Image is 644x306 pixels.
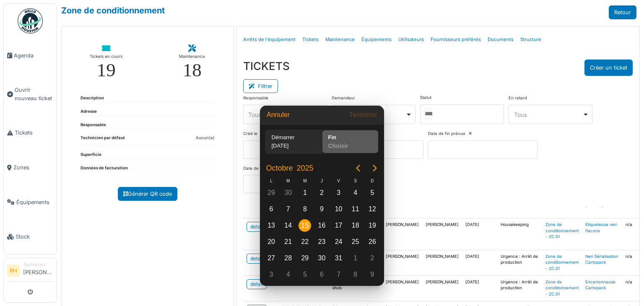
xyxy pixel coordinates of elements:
div: Lundi, Octobre 13, 2025 [265,219,278,232]
button: Terminer [346,107,381,122]
div: Jeudi, Octobre 30, 2025 [315,252,328,265]
div: Samedi, Novembre 1, 2025 [349,252,362,265]
div: D [364,177,381,184]
div: Jeudi, Octobre 16, 2025 [315,219,328,232]
div: Mardi, Septembre 30, 2025 [282,187,294,199]
div: Mercredi, Octobre 22, 2025 [299,236,311,248]
div: Vendredi, Novembre 7, 2025 [332,268,345,281]
div: Mardi, Octobre 21, 2025 [282,236,294,248]
div: Mercredi, Novembre 5, 2025 [299,268,311,281]
div: L [263,177,280,184]
div: J [313,177,330,184]
div: Samedi, Novembre 8, 2025 [349,268,362,281]
div: Mercredi, Octobre 29, 2025 [299,252,311,265]
div: Dimanche, Novembre 2, 2025 [366,252,379,265]
div: Dimanche, Octobre 19, 2025 [366,219,379,232]
div: Mardi, Octobre 7, 2025 [282,203,294,215]
div: Jeudi, Novembre 6, 2025 [315,268,328,281]
div: Démarrer [268,130,311,142]
div: Fin [325,130,376,142]
div: Aujourd'hui, Mercredi, Octobre 15, 2025 [299,219,311,232]
div: Jeudi, Octobre 9, 2025 [315,203,328,215]
div: Lundi, Octobre 27, 2025 [265,252,278,265]
button: Annuler [263,107,293,122]
div: Vendredi, Octobre 17, 2025 [332,219,345,232]
button: Octobre2025 [261,161,319,176]
span: Octobre [264,161,295,176]
div: Samedi, Octobre 4, 2025 [349,187,362,199]
div: Mardi, Novembre 4, 2025 [282,268,294,281]
div: Dimanche, Novembre 9, 2025 [366,268,379,281]
div: Vendredi, Octobre 24, 2025 [332,236,345,248]
div: Mardi, Octobre 14, 2025 [282,219,294,232]
button: Next page [366,160,383,176]
div: V [330,177,347,184]
div: Vendredi, Octobre 3, 2025 [332,187,345,199]
div: Jeudi, Octobre 23, 2025 [315,236,328,248]
div: Mardi, Octobre 28, 2025 [282,252,294,265]
button: Previous page [350,160,366,176]
div: Samedi, Octobre 18, 2025 [349,219,362,232]
div: Lundi, Octobre 20, 2025 [265,236,278,248]
div: Lundi, Octobre 6, 2025 [265,203,278,215]
div: Mercredi, Octobre 1, 2025 [299,187,311,199]
div: Samedi, Octobre 25, 2025 [349,236,362,248]
div: Samedi, Octobre 11, 2025 [349,203,362,215]
div: Vendredi, Octobre 31, 2025 [332,252,345,265]
div: M [280,177,296,184]
div: Lundi, Septembre 29, 2025 [265,187,278,199]
div: Choisir [325,142,376,153]
div: Mercredi, Octobre 8, 2025 [299,203,311,215]
div: Dimanche, Octobre 26, 2025 [366,236,379,248]
div: M [296,177,313,184]
div: Dimanche, Octobre 12, 2025 [366,203,379,215]
div: Dimanche, Octobre 5, 2025 [366,187,379,199]
div: Vendredi, Octobre 10, 2025 [332,203,345,215]
div: S [347,177,364,184]
div: [DATE] [268,142,311,153]
span: 2025 [295,161,315,176]
div: Jeudi, Octobre 2, 2025 [315,187,328,199]
div: Lundi, Novembre 3, 2025 [265,268,278,281]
